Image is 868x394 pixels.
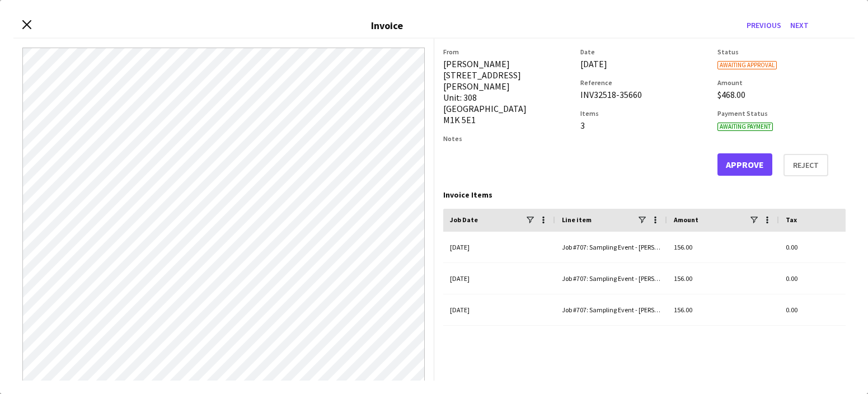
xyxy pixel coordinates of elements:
span: Line item [562,215,592,224]
h3: Items [580,109,709,118]
h3: Status [717,48,846,56]
div: Invoice Items [443,190,846,200]
div: 156.00 [667,263,779,294]
div: [DATE] [443,232,555,262]
div: 3 [580,120,709,131]
div: [PERSON_NAME] [STREET_ADDRESS][PERSON_NAME] Unit: 308 [GEOGRAPHIC_DATA] M1K 5E1 [443,58,571,125]
span: Awaiting payment [717,123,773,131]
div: Job #707: Sampling Event - [PERSON_NAME] - [DEMOGRAPHIC_DATA] Brand Ambassador - Shift 1 (salary) [555,232,667,262]
span: Awaiting approval [717,61,777,69]
button: Approve [717,153,772,176]
h3: Payment Status [717,109,846,118]
div: Job #707: Sampling Event - [PERSON_NAME] - [DEMOGRAPHIC_DATA] Brand Ambassador - Shift 1 (salary) [555,294,667,325]
div: [DATE] [443,263,555,294]
h3: Date [580,48,709,56]
div: Job #707: Sampling Event - [PERSON_NAME] - [DEMOGRAPHIC_DATA] Brand Ambassador - Shift 1 (salary) [555,263,667,294]
div: INV32518-35660 [580,89,709,100]
h3: Reference [580,78,709,87]
h3: Amount [717,78,846,87]
span: Amount [674,215,698,224]
h3: From [443,48,571,56]
button: Previous [742,16,786,34]
div: [DATE] [580,58,709,69]
h3: Notes [443,134,571,143]
div: 156.00 [667,232,779,262]
button: Reject [783,154,828,176]
div: [DATE] [443,294,555,325]
div: 156.00 [667,294,779,325]
h3: Invoice [371,19,403,32]
span: Job Date [450,215,478,224]
div: $468.00 [717,89,846,100]
button: Next [786,16,813,34]
span: Tax [786,215,797,224]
